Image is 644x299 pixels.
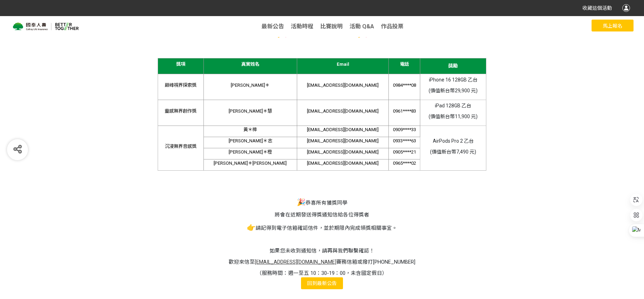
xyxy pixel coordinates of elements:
[214,161,287,166] span: [PERSON_NAME]＊[PERSON_NAME]
[229,149,272,155] span: [PERSON_NAME]＊橙
[422,102,484,109] p: iPad 128GB 乙台
[307,127,379,132] span: [EMAIL_ADDRESS][DOMAIN_NAME]
[165,108,196,114] span: 靈感無界創作獎
[582,5,612,11] span: 收藏這個活動
[307,83,379,88] span: [EMAIL_ADDRESS][DOMAIN_NAME]
[422,137,484,145] p: AirPods Pro 2 乙台
[337,62,349,67] strong: Email
[165,144,196,149] span: 沉浸無界音感獎
[422,148,484,156] p: (價值新台幣7,490 元)
[229,138,272,143] span: [PERSON_NAME]＊志
[297,198,306,206] span: 🎉
[275,212,369,218] span: 將會在近期發送得獎通知信給各位得獎者
[270,248,374,254] span: 如果您未收到通知信，請再與我們聯繫確認！
[603,23,622,29] span: 馬上報名
[448,63,458,69] strong: 獎勵
[10,21,81,32] img: 來吧！Show出你的新『泰』度！國泰人壽全國創意行銷提案&圖文競賽
[317,280,337,286] span: 最新公告
[592,20,634,31] button: 馬上報名
[307,108,379,114] span: [EMAIL_ADDRESS][DOMAIN_NAME]
[291,23,313,30] a: 活動時程
[255,259,336,265] a: [EMAIL_ADDRESS][DOMAIN_NAME]
[381,23,403,30] span: 作品投票
[256,225,397,231] span: 請記得到電子信箱確認信件，並於期限內完成領獎相關事宜。
[400,62,409,67] strong: 電話
[307,149,379,155] span: [EMAIL_ADDRESS][DOMAIN_NAME]
[229,108,272,114] span: [PERSON_NAME]＊慧
[306,200,348,206] span: 恭喜所有獲獎同學
[229,259,415,265] span: 歡迎來信至 賽務信箱或撥打[PHONE_NUMBER]
[307,161,379,166] span: [EMAIL_ADDRESS][DOMAIN_NAME]
[262,23,284,30] a: 最新公告
[243,127,257,132] span: 黃＊樟
[301,277,343,289] a: 回到最新公告
[422,113,484,120] p: (價值新台幣11,900 元)
[247,223,256,232] span: 👉
[307,138,379,143] span: [EMAIL_ADDRESS][DOMAIN_NAME]
[176,62,185,67] strong: 獎項
[231,83,270,88] span: [PERSON_NAME]＊
[165,83,196,88] span: 巔峰視界探索獎
[307,280,317,286] span: 回到
[350,23,374,30] a: 活動 Q&A
[422,87,484,94] p: (價值新台幣29,900 元)
[257,270,387,276] span: （服務時間：週一至五 10：30-19：00，未含國定假日）
[241,62,259,67] strong: 真實姓名
[422,76,484,84] p: iPhone 16 128GB 乙台
[320,23,343,30] a: 比賽說明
